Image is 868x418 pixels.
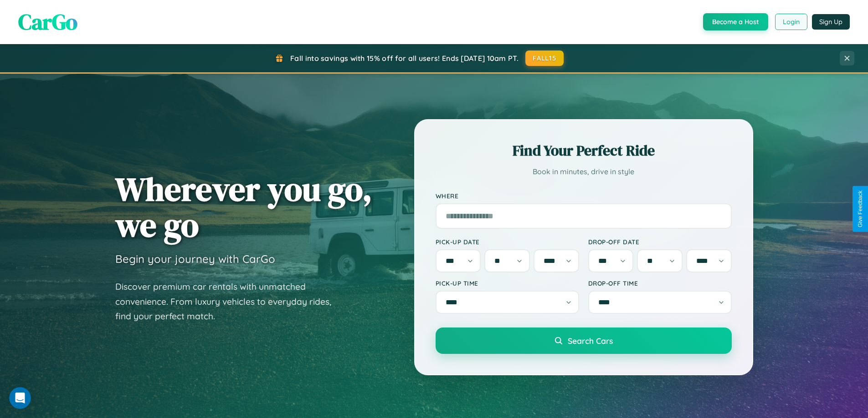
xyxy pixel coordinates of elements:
button: FALL15 [525,50,564,66]
label: Where [436,192,732,200]
span: Fall into savings with 15% off for all users! Ends [DATE] 10am PT. [290,54,519,63]
span: CarGo [18,7,77,37]
div: Give Feedback [857,191,863,227]
span: Search Cars [568,336,613,346]
label: Drop-off Time [588,279,732,287]
label: Pick-up Time [436,279,579,287]
h2: Find Your Perfect Ride [436,141,732,161]
button: Login [775,14,807,30]
button: Sign Up [812,14,850,30]
label: Pick-up Date [436,238,579,246]
label: Drop-off Date [588,238,732,246]
button: Search Cars [436,327,732,354]
h3: Begin your journey with CarGo [115,252,275,266]
button: Become a Host [703,13,768,30]
p: Book in minutes, drive in style [436,165,732,178]
p: Discover premium car rentals with unmatched convenience. From luxury vehicles to everyday rides, ... [115,279,343,324]
h1: Wherever you go, we go [115,171,372,243]
iframe: Intercom live chat [9,387,31,409]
